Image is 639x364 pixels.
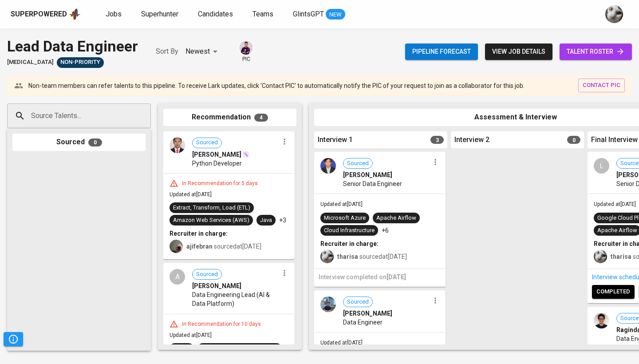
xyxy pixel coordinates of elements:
[193,270,221,279] span: Sourced
[170,269,185,285] div: A
[7,36,138,57] div: Lead Data Engineer
[69,8,81,21] img: app logo
[170,191,212,198] span: Updated at [DATE]
[597,226,637,235] div: Apache Airflow
[596,287,630,297] span: completed
[7,58,53,67] span: [MEDICAL_DATA]
[382,226,389,235] p: +6
[578,79,625,92] button: contact pic
[293,9,345,20] a: GlintsGPT NEW
[343,298,372,306] span: Sourced
[156,46,178,57] p: Sort By
[319,273,441,282] h6: Interview completed on
[592,285,635,299] button: completed
[279,216,286,225] p: +3
[485,44,552,60] button: view job details
[594,158,609,174] div: L
[4,332,23,346] button: Pipeline Triggers
[170,138,185,153] img: 77274a72eb6b91df986c1ddc1489ec2d.jpg
[12,134,146,151] div: Sourced
[260,216,272,225] div: Java
[454,135,489,145] span: Interview 2
[324,214,366,222] div: Microsoft Azure
[178,180,261,187] div: In Recommendation for 5 days
[252,9,275,20] a: Teams
[11,8,81,21] a: Superpoweredapp logo
[594,313,609,328] img: 8b41370b3879bb9bcbc20fe54856619d.jpg
[293,10,324,18] span: GlintsGPT
[238,40,254,63] div: pic
[186,243,213,250] b: ajifebran
[28,81,525,90] p: Non-team members can refer talents to this pipeline. To receive Lark updates, click 'Contact PIC'...
[106,9,123,20] a: Jobs
[192,290,279,308] span: Data Engineering Lead (AI & Data Platform)
[605,5,623,23] img: tharisa.rizky@glints.com
[412,46,471,57] span: Pipeline forecast
[198,9,235,20] a: Candidates
[318,135,353,145] span: Interview 1
[239,41,253,55] img: erwin@glints.com
[492,46,545,57] span: view job details
[252,10,273,18] span: Teams
[314,152,446,287] div: Sourced[PERSON_NAME]Senior Data EngineerUpdated at[DATE]Microsoft AzureApache AirflowCloud Infras...
[57,57,104,68] div: Sufficient Talents in Pipeline
[185,46,210,57] p: Newest
[583,80,620,91] span: contact pic
[567,136,580,144] span: 0
[324,226,375,235] div: Cloud Infrastructure
[326,10,345,19] span: NEW
[343,179,402,188] span: Senior Data Engineer
[173,204,250,212] div: Extract, Transform, Load (ETL)
[320,340,363,346] span: Updated at [DATE]
[193,138,221,147] span: Sourced
[242,151,249,158] img: magic_wand.svg
[320,297,336,312] img: 6e00bdb1f4484aab7d139c48548bb008.jpeg
[376,214,416,222] div: Apache Airflow
[170,240,183,253] img: aji.muda@glints.com
[185,44,221,60] div: Newest
[163,109,296,126] div: Recommendation
[337,253,407,260] span: sourced at [DATE]
[320,240,379,247] b: Recruiter in charge:
[337,253,358,260] b: tharisa
[163,131,295,260] div: Sourced[PERSON_NAME]Python DeveloperIn Recommendation for 5 daysUpdated at[DATE]Extract, Transfor...
[343,318,383,327] span: Data Engineer
[320,250,334,263] img: tharisa.rizky@glints.com
[141,10,178,18] span: Superhunter
[560,44,632,60] a: talent roster
[611,253,631,260] b: tharisa
[320,158,336,174] img: bb1be98ccf9b16f0f542b7f816e36444.png
[591,135,638,145] span: Final Interview
[178,320,264,328] div: In Recommendation for 10 days
[173,216,249,225] div: Amazon Web Services (AWS)
[57,58,104,67] span: Non-Priority
[387,273,406,281] span: [DATE]
[343,159,372,168] span: Sourced
[141,9,180,20] a: Superhunter
[343,170,392,179] span: [PERSON_NAME]
[567,46,625,57] span: talent roster
[170,230,228,237] b: Recruiter in charge:
[343,309,392,318] span: [PERSON_NAME]
[405,44,478,60] button: Pipeline forecast
[192,159,242,168] span: Python Developer
[430,136,444,144] span: 3
[198,10,233,18] span: Candidates
[192,281,241,290] span: [PERSON_NAME]
[594,201,636,207] span: Updated at [DATE]
[170,332,212,338] span: Updated at [DATE]
[106,10,122,18] span: Jobs
[254,114,268,122] span: 4
[594,250,607,263] img: tharisa.rizky@glints.com
[88,138,102,146] span: 0
[320,201,363,207] span: Updated at [DATE]
[11,9,67,20] div: Superpowered
[192,150,241,159] span: [PERSON_NAME]
[186,243,261,250] span: sourced at [DATE]
[146,115,148,117] button: Open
